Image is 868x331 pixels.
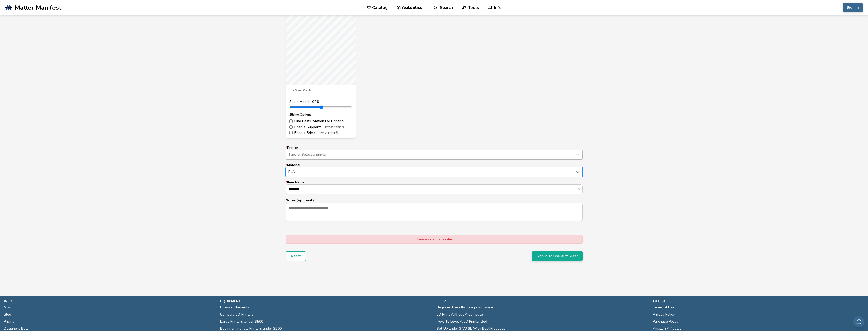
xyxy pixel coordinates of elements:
[653,311,675,318] a: Privacy Policy
[843,3,863,12] button: Sign In
[286,180,583,194] label: Item Name
[4,318,14,325] a: Pricing
[286,251,306,261] button: Reset
[653,299,864,304] p: other
[220,311,254,318] a: Compare 3D Printers
[286,185,578,194] input: *Item Name
[437,311,484,318] a: 3D Print Without A Computer
[289,100,352,104] div: Scale Model: 100 %
[325,125,344,129] span: (what's this?)
[653,304,674,311] a: Terms of Use
[289,125,293,129] input: Enable Supports(what's this?)
[4,304,16,311] a: Mission
[288,153,289,157] input: *PrinterType or Select a printer
[532,251,583,261] button: Sign In To Use AutoSlicer
[220,299,432,304] p: equipment
[437,299,648,304] p: help
[289,113,352,116] div: Slicing Options:
[286,203,582,220] textarea: Notes (optional)
[319,131,338,135] span: (what's this?)
[286,198,583,203] p: Notes (optional)
[289,125,352,129] label: Enable Supports
[289,131,352,135] label: Enable Brims
[220,318,263,325] a: Large Printers Under $500
[4,311,11,318] a: Blog
[853,316,864,327] button: Send feedback via email
[286,146,583,160] label: Printer
[15,4,61,11] span: Matter Manifest
[220,304,249,311] a: Browse Filaments
[289,119,352,123] label: Find Best Rotation For Printing
[289,131,293,134] input: Enable Brims(what's this?)
[4,299,215,304] p: info
[437,318,487,325] a: How To Level A 3D Printer Bed
[289,89,352,92] div: File Size: 10.76MB
[289,119,293,123] input: Find Best Rotation For Printing
[653,318,678,325] a: Purchase Policy
[286,235,583,244] div: Please select a printer
[578,187,582,191] button: *Item Name
[437,304,493,311] a: Beginner Friendly Design Software
[286,163,583,177] label: Material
